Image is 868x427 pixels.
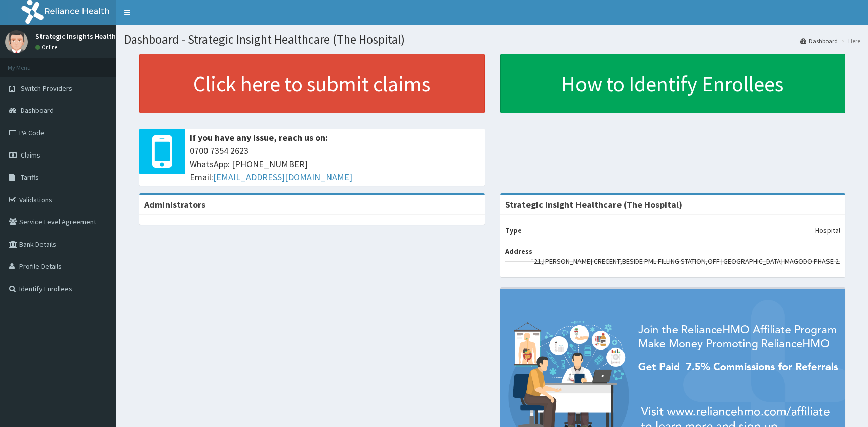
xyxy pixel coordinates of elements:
span: Dashboard [21,106,54,115]
p: "21,[PERSON_NAME] CRECENT,BESIDE PML FILLING STATION,OFF [GEOGRAPHIC_DATA] MAGODO PHASE 2. [531,256,840,266]
span: Switch Providers [21,84,72,93]
a: How to Identify Enrollees [500,54,846,113]
img: User Image [5,30,28,53]
h1: Dashboard - Strategic Insight Healthcare (The Hospital) [124,33,860,46]
li: Here [839,36,860,45]
span: Tariffs [21,173,39,182]
a: Click here to submit claims [139,54,485,113]
b: Type [505,226,522,235]
b: Administrators [144,199,205,210]
span: Claims [21,150,40,160]
b: If you have any issue, reach us on: [190,132,328,143]
p: Strategic Insights Healthcare [35,33,130,40]
span: 0700 7354 2623 WhatsApp: [PHONE_NUMBER] Email: [190,144,480,183]
strong: Strategic Insight Healthcare (The Hospital) [505,199,682,210]
a: Dashboard [800,36,838,45]
b: Address [505,247,532,256]
a: Online [35,44,60,51]
p: Hospital [815,225,840,236]
a: [EMAIL_ADDRESS][DOMAIN_NAME] [213,171,352,183]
